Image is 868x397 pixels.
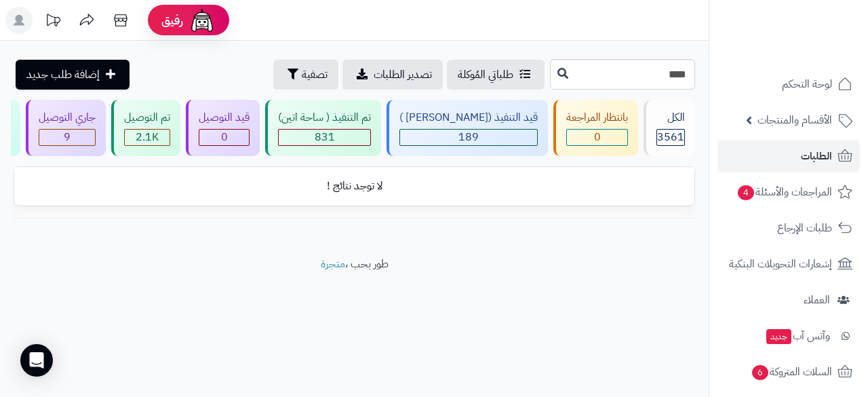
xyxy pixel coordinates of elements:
[717,176,860,208] a: المراجعات والأسئلة4
[641,100,698,156] a: الكل3561
[342,60,443,90] a: تصدير الطلبات
[23,100,108,156] a: جاري التوصيل 9
[39,110,96,126] div: جاري التوصيل
[567,130,627,145] div: 0
[199,110,250,126] div: قيد التوصيل
[321,256,345,272] a: متجرة
[765,326,830,345] span: وآتس آب
[801,147,832,166] span: الطلبات
[262,100,384,156] a: تم التنفيذ ( ساحة اتين) 831
[717,140,860,172] a: الطلبات
[39,130,95,145] div: 9
[108,100,183,156] a: تم التوصيل 2.1K
[302,67,328,83] span: تصفية
[717,68,860,100] a: لوحة التحكم
[14,168,694,205] td: لا توجد نتائج !
[199,130,249,145] div: 0
[717,212,860,244] a: طلبات الإرجاع
[594,129,601,145] span: 0
[183,100,262,156] a: قيد التوصيل 0
[551,100,641,156] a: بانتظار المراجعة 0
[189,7,216,34] img: ai-face.png
[717,320,860,352] a: وآتس آبجديد
[221,129,228,145] span: 0
[384,100,551,156] a: قيد التنفيذ ([PERSON_NAME] ) 189
[729,254,832,273] span: إشعارات التحويلات البنكية
[64,129,71,145] span: 9
[374,67,432,83] span: تصدير الطلبات
[400,130,537,145] div: 189
[26,67,100,83] span: إضافة طلب جديد
[757,111,832,130] span: الأقسام والمنتجات
[20,344,53,377] div: Open Intercom Messenger
[717,356,860,388] a: السلات المتروكة6
[458,67,513,83] span: طلباتي المُوكلة
[315,129,335,145] span: 831
[278,110,371,126] div: تم التنفيذ ( ساحة اتين)
[273,60,338,90] button: تصفية
[447,60,545,90] a: طلباتي المُوكلة
[751,362,832,381] span: السلات المتروكة
[766,329,791,344] span: جديد
[782,75,832,94] span: لوحة التحكم
[161,12,183,29] span: رفيق
[736,183,832,202] span: المراجعات والأسئلة
[16,60,130,90] a: إضافة طلب جديد
[656,110,685,126] div: الكل
[777,219,832,238] span: طلبات الإرجاع
[136,129,159,145] span: 2.1K
[657,129,684,145] span: 3561
[125,130,170,145] div: 2081
[458,129,479,145] span: 189
[717,248,860,280] a: إشعارات التحويلات البنكية
[738,185,754,200] span: 4
[124,110,170,126] div: تم التوصيل
[752,365,768,380] span: 6
[279,130,370,145] div: 831
[717,284,860,316] a: العملاء
[804,290,830,309] span: العملاء
[566,110,628,126] div: بانتظار المراجعة
[399,110,538,126] div: قيد التنفيذ ([PERSON_NAME] )
[36,7,70,37] a: تحديثات المنصة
